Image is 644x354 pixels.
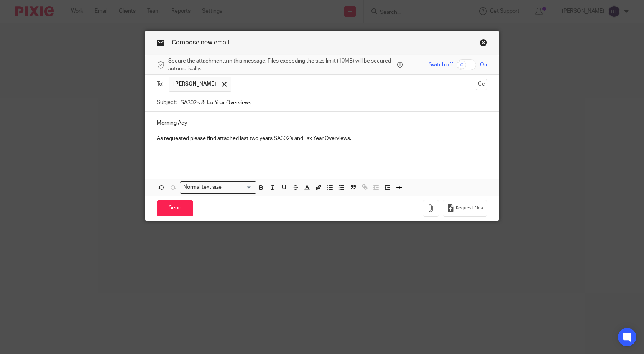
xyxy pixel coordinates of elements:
[157,135,487,142] p: As requested please find attached last two years SA302's and Tax Year Overviews.
[157,80,165,88] label: To:
[157,200,193,217] input: Send
[443,200,487,217] button: Request files
[172,40,229,46] span: Compose new email
[224,183,252,191] input: Search for option
[157,99,177,106] label: Subject:
[173,80,216,88] span: [PERSON_NAME]
[480,39,487,49] a: Close this dialog window
[429,61,453,69] span: Switch off
[480,61,487,69] span: On
[168,57,395,73] span: Secure the attachments in this message. Files exceeding the size limit (10MB) will be secured aut...
[180,181,256,193] div: Search for option
[182,183,223,191] span: Normal text size
[157,119,487,127] p: Morning Ady,
[456,205,483,211] span: Request files
[476,79,487,90] button: Cc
